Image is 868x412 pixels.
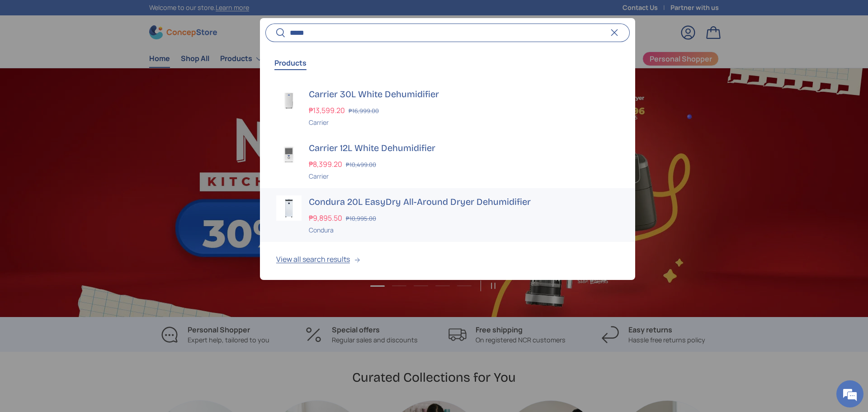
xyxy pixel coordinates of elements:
textarea: Type your message and hit 'Enter' [5,247,172,279]
button: View all search results [260,242,635,280]
div: Carrier [309,118,619,127]
s: ₱16,999.00 [349,107,379,115]
s: ₱10,995.00 [346,214,376,223]
img: condura-easy-dry-dehumidifier-full-view-concepstore.ph [276,195,302,221]
button: Products [274,52,307,73]
div: Condura [309,225,619,235]
strong: ₱8,399.20 [309,159,344,169]
a: carrier-dehumidifier-30-liter-full-view-concepstore Carrier 30L White Dehumidifier ₱13,599.20 ₱16... [260,81,635,134]
img: carrier-dehumidifier-30-liter-full-view-concepstore [276,88,302,113]
s: ₱10,499.00 [346,161,376,169]
h3: Condura 20L EasyDry All-Around Dryer Dehumidifier [309,195,619,208]
span: We're online! [52,114,125,205]
strong: ₱9,895.50 [309,213,344,223]
div: Carrier [309,171,619,181]
strong: ₱13,599.20 [309,105,347,115]
h3: Carrier 12L White Dehumidifier [309,142,619,154]
div: Minimize live chat window [148,5,170,26]
h3: Carrier 30L White Dehumidifier [309,88,619,100]
a: carrier-dehumidifier-12-liter-full-view-concepstore Carrier 12L White Dehumidifier ₱8,399.20 ₱10,... [260,134,635,188]
img: carrier-dehumidifier-12-liter-full-view-concepstore [276,142,302,167]
a: condura-easy-dry-dehumidifier-full-view-concepstore.ph Condura 20L EasyDry All-Around Dryer Dehum... [260,188,635,242]
div: Chat with us now [47,51,152,62]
